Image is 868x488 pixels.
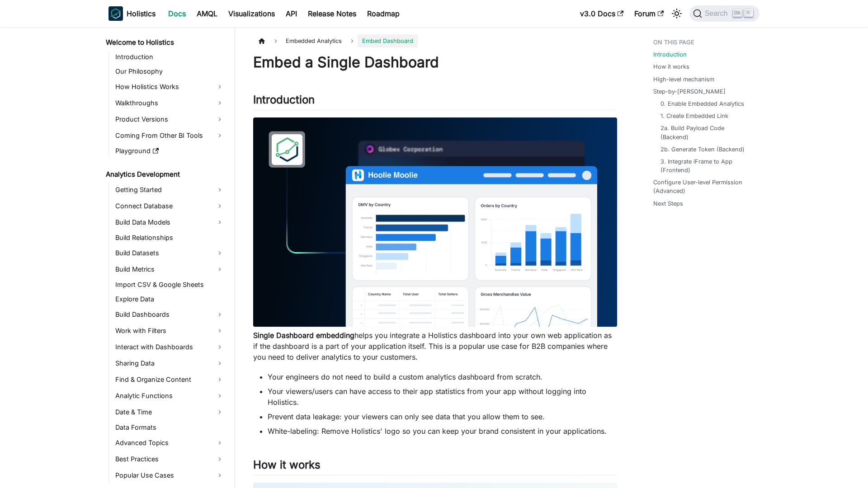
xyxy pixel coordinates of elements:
a: Configure User-level Permission (Advanced) [653,178,754,195]
a: Best Practices [113,452,227,466]
button: Switch between dark and light mode (currently light mode) [670,6,684,21]
nav: Docs sidebar [99,27,235,488]
li: Your viewers/users can have access to their app statistics from your app without logging into Hol... [268,386,617,408]
a: Explore Data [113,293,227,305]
a: Date & Time [113,405,227,419]
a: Data Formats [113,421,227,434]
a: Visualizations [223,6,280,21]
li: White-labeling: Remove Holistics' logo so you can keep your brand consistent in your applications. [268,426,617,436]
a: Product Versions [113,112,227,127]
a: API [280,6,302,21]
a: Next Steps [653,199,683,208]
a: Step-by-[PERSON_NAME] [653,87,726,96]
kbd: K [744,9,753,17]
strong: Single Dashboard embedding [253,331,354,340]
a: How Holistics Works [113,80,227,94]
h1: Embed a Single Dashboard [253,53,617,71]
h2: Introduction [253,93,617,110]
a: Work with Filters [113,324,227,338]
img: Holistics [108,6,123,21]
span: Embed Dashboard [358,34,418,47]
a: Forum [629,6,669,21]
a: Import CSV & Google Sheets [113,278,227,291]
a: 3. Integrate iFrame to App (Frontend) [660,157,750,174]
span: Embedded Analytics [281,34,346,47]
a: Build Relationships [113,231,227,244]
p: helps you integrate a Holistics dashboard into your own web application as if the dashboard is a ... [253,330,617,362]
a: Sharing Data [113,356,227,371]
a: Build Metrics [113,262,227,277]
a: 0. Enable Embedded Analytics [660,99,744,108]
a: HolisticsHolistics [108,6,156,21]
a: Popular Use Cases [113,468,227,483]
a: v3.0 Docs [575,6,629,21]
a: Interact with Dashboards [113,340,227,354]
a: Welcome to Holistics [103,36,227,49]
a: 2b. Generate Token (Backend) [660,145,745,154]
a: 2a. Build Payload Code (Backend) [660,124,750,141]
a: Introduction [113,51,227,63]
a: Playground [113,145,227,157]
a: Our Philosophy [113,65,227,78]
a: Coming From Other BI Tools [113,128,227,143]
a: Analytic Functions [113,389,227,403]
li: Prevent data leakage: your viewers can only see data that you allow them to see. [268,411,617,422]
nav: Breadcrumbs [253,34,617,47]
a: Getting Started [113,183,227,197]
h2: How it works [253,458,617,475]
span: Search [702,9,733,18]
a: Home page [253,34,270,47]
a: Advanced Topics [113,436,227,450]
b: Holistics [127,8,156,19]
a: Docs [163,6,191,21]
a: Walkthroughs [113,96,227,110]
button: Search (Ctrl+K) [689,5,759,22]
a: 1. Create Embedded Link [660,112,728,120]
a: High-level mechanism [653,75,714,84]
a: Analytics Development [103,168,227,181]
a: Connect Database [113,199,227,213]
a: How it works [653,62,689,71]
a: Build Datasets [113,246,227,260]
a: Introduction [653,50,687,59]
img: Embedded Dashboard [253,117,617,327]
a: Build Dashboards [113,307,227,322]
a: Roadmap [362,6,405,21]
a: AMQL [191,6,223,21]
a: Find & Organize Content [113,372,227,387]
a: Release Notes [302,6,362,21]
li: Your engineers do not need to build a custom analytics dashboard from scratch. [268,371,617,382]
a: Build Data Models [113,215,227,230]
